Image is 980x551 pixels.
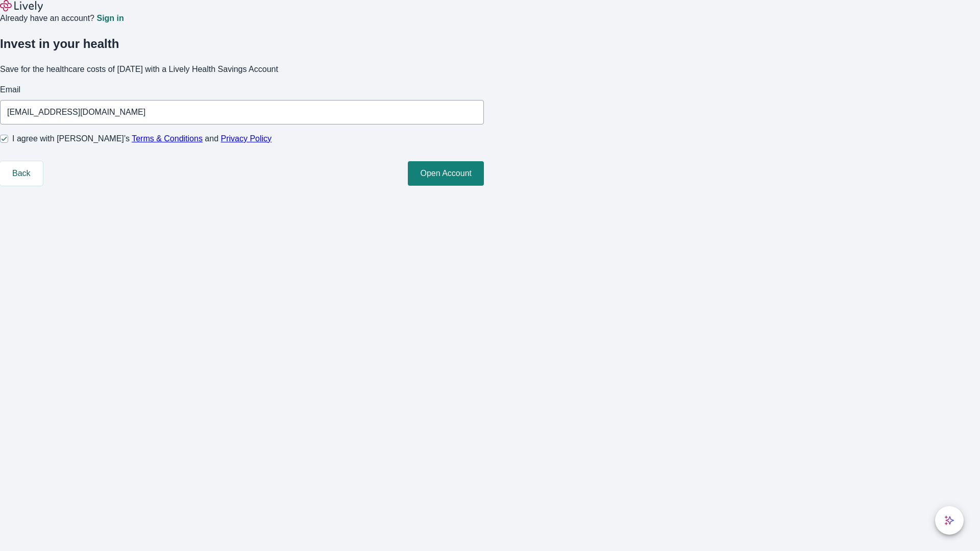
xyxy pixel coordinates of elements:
a: Terms & Conditions [132,134,203,143]
a: Sign in [96,14,124,22]
svg: Lively AI Assistant [944,515,954,525]
button: chat [935,506,964,535]
button: Open Account [408,161,484,186]
span: I agree with [PERSON_NAME]’s and [12,133,272,145]
a: Privacy Policy [221,134,272,143]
